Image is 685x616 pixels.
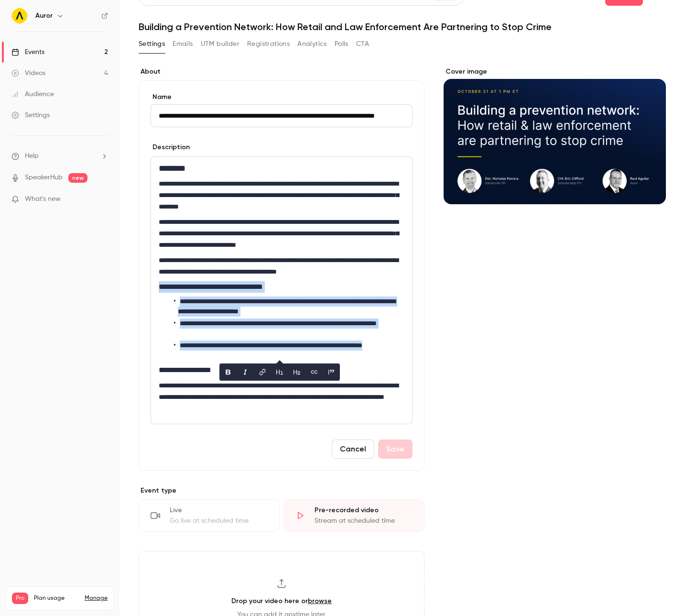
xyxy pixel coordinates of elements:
label: Name [151,92,413,102]
a: Manage [85,594,108,602]
span: Pro [12,593,28,604]
button: Analytics [297,36,327,52]
button: UTM builder [201,36,239,52]
a: browse [308,597,332,605]
label: About [139,67,424,77]
p: Event type [139,486,424,495]
button: Cancel [332,440,374,459]
a: SpeakerHub [25,173,63,183]
button: link [255,364,270,380]
section: description [151,156,413,424]
div: LiveGo live at scheduled time [139,499,280,532]
label: Cover image [444,67,666,77]
div: Videos [11,68,45,78]
button: Settings [139,36,165,52]
h6: Auror [35,11,53,21]
li: help-dropdown-opener [11,151,108,161]
button: CTA [356,36,369,52]
h3: Drop your video here or [231,596,332,606]
button: Registrations [247,36,290,52]
span: What's new [25,194,61,204]
section: Cover image [444,67,666,204]
button: Emails [173,36,193,52]
iframe: Noticeable Trigger [97,195,108,204]
span: new [68,173,87,183]
div: Settings [11,110,50,120]
button: blockquote [324,364,339,380]
div: editor [151,157,412,424]
div: Stream at scheduled time [315,516,413,526]
span: Help [25,151,39,161]
div: Events [11,47,44,57]
div: Pre-recorded video [315,506,413,515]
button: Polls [335,36,348,52]
label: Description [151,143,190,152]
h1: Building a Prevention Network: How Retail and Law Enforcement Are Partnering to Stop Crime [139,21,666,33]
div: Pre-recorded videoStream at scheduled time [283,499,424,532]
img: Auror [12,8,27,23]
button: italic [238,364,253,380]
span: Plan usage [34,594,79,602]
div: Go live at scheduled time [170,516,268,526]
div: Live [170,506,268,515]
div: Audience [11,89,54,99]
button: bold [220,364,236,380]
